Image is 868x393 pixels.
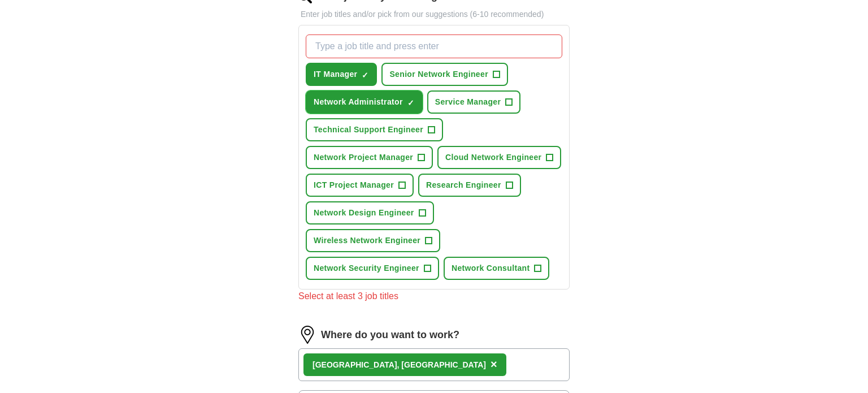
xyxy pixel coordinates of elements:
p: Enter job titles and/or pick from our suggestions (6-10 recommended) [298,8,570,20]
img: location.png [298,326,316,344]
span: × [491,358,497,370]
span: ✓ [362,71,368,80]
span: Network Security Engineer [314,262,419,274]
span: Research Engineer [426,179,501,191]
button: Network Design Engineer [306,201,434,224]
button: IT Manager✓ [306,63,377,86]
button: Senior Network Engineer [381,63,508,86]
span: IT Manager [314,68,357,80]
button: Cloud Network Engineer [437,146,561,169]
button: Network Project Manager [306,146,433,169]
span: ✓ [407,98,414,107]
span: Cloud Network Engineer [445,152,541,163]
button: Network Administrator✓ [306,90,423,114]
div: Select at least 3 job titles [298,290,570,303]
button: Service Manager [427,90,521,114]
button: Research Engineer [418,174,521,197]
span: ICT Project Manager [314,179,394,191]
span: Network Consultant [452,262,530,274]
span: Network Administrator [314,96,403,108]
button: Network Security Engineer [306,257,439,280]
span: Network Project Manager [314,152,413,163]
button: ICT Project Manager [306,174,414,197]
span: Wireless Network Engineer [314,235,420,247]
span: Service Manager [435,96,501,108]
span: Senior Network Engineer [389,68,488,80]
button: × [491,356,497,373]
button: Network Consultant [444,257,550,280]
span: Technical Support Engineer [314,124,423,136]
label: Where do you want to work? [321,327,459,343]
button: Technical Support Engineer [306,118,443,141]
input: Type a job title and press enter [306,34,562,58]
span: Network Design Engineer [314,207,414,219]
div: [GEOGRAPHIC_DATA], [GEOGRAPHIC_DATA] [313,359,486,371]
button: Wireless Network Engineer [306,229,440,252]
